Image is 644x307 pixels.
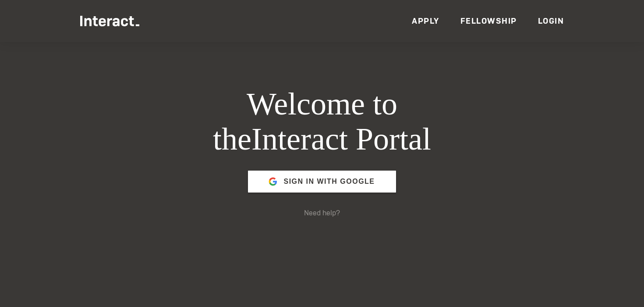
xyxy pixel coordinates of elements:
[304,208,340,218] a: Need help?
[154,87,490,157] h1: Welcome to the
[80,16,139,26] img: Interact Logo
[412,16,439,26] a: Apply
[251,121,431,157] span: Interact Portal
[460,16,517,26] a: Fellowship
[283,171,375,192] span: Sign in with Google
[538,16,564,26] a: Login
